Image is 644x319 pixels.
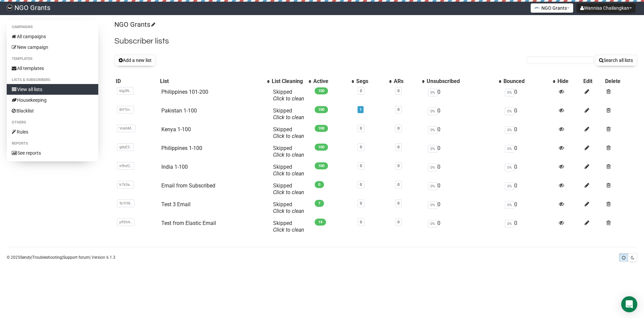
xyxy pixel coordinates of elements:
span: e5hzQ.. [117,162,134,170]
td: 0 [502,124,556,142]
a: View all lists [7,84,98,95]
th: List Cleaning: No sort applied, activate to apply an ascending sort [270,77,312,86]
img: 17080ac3efa689857045ce3784bc614b [7,5,13,11]
th: ID: No sort applied, sorting is disabled [114,77,159,86]
td: 0 [502,142,556,161]
a: NGO Grants [114,20,154,28]
span: 14 [315,219,326,226]
th: List: No sort applied, activate to apply an ascending sort [159,77,270,86]
li: Others [7,118,98,127]
a: Click to clean [273,95,304,102]
a: All templates [7,63,98,74]
a: 0 [397,126,399,131]
span: 100 [315,125,328,132]
button: Search all lists [595,55,637,66]
span: gduE3.. [117,143,134,151]
div: List Cleaning [272,78,305,85]
th: Active: No sort applied, activate to apply an ascending sort [312,77,355,86]
a: Click to clean [273,170,304,177]
td: 0 [425,198,502,217]
span: 0% [428,107,437,115]
a: 0 [360,182,362,187]
span: Skipped [273,107,304,121]
td: 0 [502,198,556,217]
a: Click to clean [273,114,304,121]
th: ARs: No sort applied, activate to apply an ascending sort [392,77,425,86]
span: 100 [315,106,328,113]
a: 0 [360,89,362,93]
td: 0 [502,86,556,105]
a: Troubleshooting [32,255,62,260]
a: 0 [360,145,362,149]
a: Test from Elastic Email [161,220,216,226]
li: Lists & subscribers [7,76,98,84]
span: 0% [505,164,514,171]
span: k763a.. [117,181,134,188]
td: 0 [425,142,502,161]
h2: Subscriber lists [114,35,637,47]
td: 0 [502,161,556,180]
a: See reports [7,148,98,158]
span: 100 [315,162,328,169]
span: 0% [428,126,437,134]
td: 0 [425,180,502,198]
span: Skipped [273,126,304,139]
button: Add a new list [114,55,156,66]
span: 0% [505,145,514,153]
a: Philippines 101-200 [161,89,208,95]
span: 100 [315,87,328,94]
span: 100 [315,144,328,151]
a: 0 [397,182,399,187]
a: India 1-100 [161,164,188,170]
span: 0 [315,181,324,188]
span: 0% [505,220,514,228]
a: 0 [360,201,362,206]
a: New campaign [7,42,98,53]
td: 0 [425,86,502,105]
a: Click to clean [273,133,304,139]
span: 0% [428,145,437,153]
a: Sendy [20,255,31,260]
a: 0 [397,107,399,112]
span: 0% [505,126,514,134]
a: Kenya 1-100 [161,126,191,133]
span: p9ShA.. [117,218,135,226]
li: Campaigns [7,23,98,31]
a: Click to clean [273,189,304,195]
span: 0% [428,164,437,171]
div: Open Intercom Messenger [621,296,637,312]
span: 0% [505,182,514,190]
a: Rules [7,127,98,137]
span: Skipped [273,145,304,158]
td: 0 [502,105,556,124]
td: 0 [425,105,502,124]
span: 0% [505,107,514,115]
a: Blacklist [7,105,98,116]
button: NGO Grants [531,3,573,13]
a: All campaigns [7,31,98,42]
th: Edit: No sort applied, sorting is disabled [582,77,604,86]
span: Skipped [273,89,304,102]
li: Templates [7,55,98,63]
th: Unsubscribed: No sort applied, activate to apply an ascending sort [425,77,502,86]
span: 0% [505,89,514,96]
a: Housekeeping [7,95,98,105]
th: Bounced: No sort applied, activate to apply an ascending sort [502,77,556,86]
span: 9LYH8.. [117,200,135,207]
a: Click to clean [273,208,304,214]
th: Hide: No sort applied, sorting is disabled [556,77,582,86]
span: Skipped [273,164,304,177]
span: 0% [428,182,437,190]
a: Click to clean [273,227,304,233]
td: 0 [425,217,502,236]
a: Philippines 1-100 [161,145,202,151]
div: Active [313,78,348,85]
div: List [160,78,264,85]
div: ID [116,78,157,85]
a: 0 [360,126,362,131]
div: Edit [583,78,602,85]
a: Pakistan 1-100 [161,107,197,114]
a: 0 [360,220,362,224]
div: Delete [605,78,636,85]
div: Unsubscribed [427,78,495,85]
